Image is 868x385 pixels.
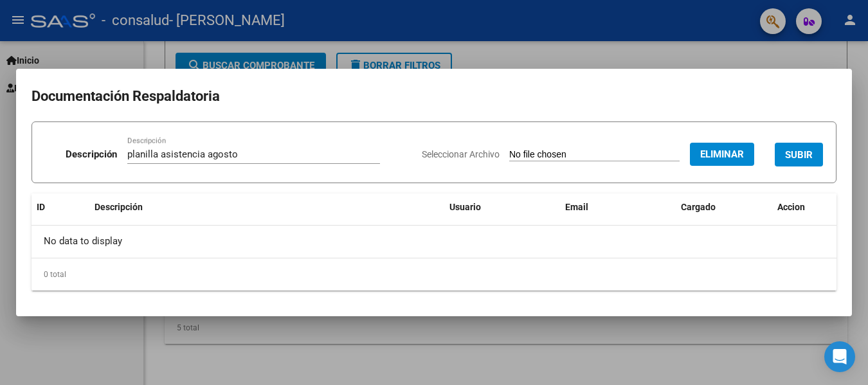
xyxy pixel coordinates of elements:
[444,193,560,221] datatable-header-cell: Usuario
[95,202,143,212] span: Descripción
[775,143,823,166] button: SUBIR
[449,202,481,212] span: Usuario
[700,148,744,160] span: Eliminar
[422,149,500,159] span: Seleccionar Archivo
[32,84,836,109] h2: Documentación Respaldatoria
[32,226,836,258] div: No data to display
[772,193,836,221] datatable-header-cell: Accion
[66,147,117,162] p: Descripción
[32,193,89,221] datatable-header-cell: ID
[565,202,588,212] span: Email
[681,202,716,212] span: Cargado
[785,149,813,161] span: SUBIR
[676,193,772,221] datatable-header-cell: Cargado
[37,202,45,212] span: ID
[32,258,836,291] div: 0 total
[824,341,855,372] div: Open Intercom Messenger
[777,202,805,212] span: Accion
[560,193,676,221] datatable-header-cell: Email
[89,193,444,221] datatable-header-cell: Descripción
[690,143,754,166] button: Eliminar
